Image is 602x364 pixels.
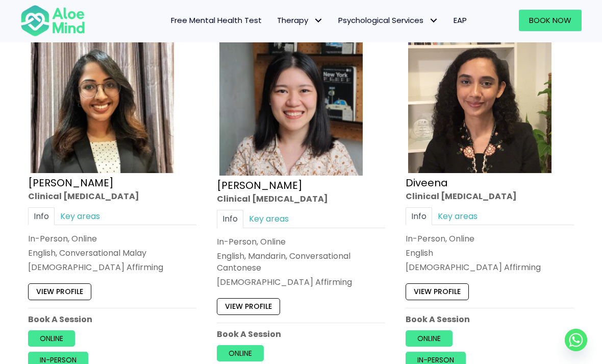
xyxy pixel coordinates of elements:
p: English, Conversational Malay [28,247,196,259]
a: Info [217,210,243,228]
img: Aloe mind Logo [20,4,85,37]
a: Online [28,330,75,347]
a: Info [28,207,55,225]
a: Info [406,207,432,225]
a: Book Now [519,10,582,31]
img: croped-Anita_Profile-photo-300×300 [31,30,174,173]
div: [DEMOGRAPHIC_DATA] Affirming [406,261,574,273]
div: Clinical [MEDICAL_DATA] [217,193,385,205]
div: In-Person, Online [406,233,574,245]
span: Book Now [529,15,571,26]
div: Clinical [MEDICAL_DATA] [28,190,196,202]
a: Online [406,330,453,347]
a: Key areas [432,207,483,225]
p: English [406,247,574,259]
a: Key areas [243,210,294,228]
p: Book A Session [406,313,574,325]
nav: Menu [95,10,474,31]
a: View profile [406,284,469,300]
span: Psychological Services [338,15,438,26]
span: Free Mental Health Test [171,15,262,26]
a: View profile [217,299,280,315]
a: Diveena [406,176,448,190]
div: In-Person, Online [217,236,385,248]
a: View profile [28,284,91,300]
img: IMG_1660 – Diveena Nair [408,30,551,173]
a: Whatsapp [565,329,587,351]
div: [DEMOGRAPHIC_DATA] Affirming [217,276,385,288]
a: Psychological ServicesPsychological Services: submenu [331,10,446,31]
span: Therapy: submenu [311,13,325,28]
a: EAP [446,10,474,31]
span: Therapy [277,15,323,26]
a: [PERSON_NAME] [28,176,114,190]
div: In-Person, Online [28,233,196,245]
a: Key areas [55,207,106,225]
span: Psychological Services: submenu [426,13,441,28]
a: Online [217,345,264,361]
p: Book A Session [28,313,196,325]
div: [DEMOGRAPHIC_DATA] Affirming [28,261,196,273]
span: EAP [454,15,467,26]
a: [PERSON_NAME] [217,178,303,192]
p: Book A Session [217,328,385,340]
img: Chen-Wen-profile-photo [219,30,363,176]
a: TherapyTherapy: submenu [269,10,331,31]
a: Free Mental Health Test [163,10,269,31]
p: English, Mandarin, Conversational Cantonese [217,250,385,274]
div: Clinical [MEDICAL_DATA] [406,190,574,202]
